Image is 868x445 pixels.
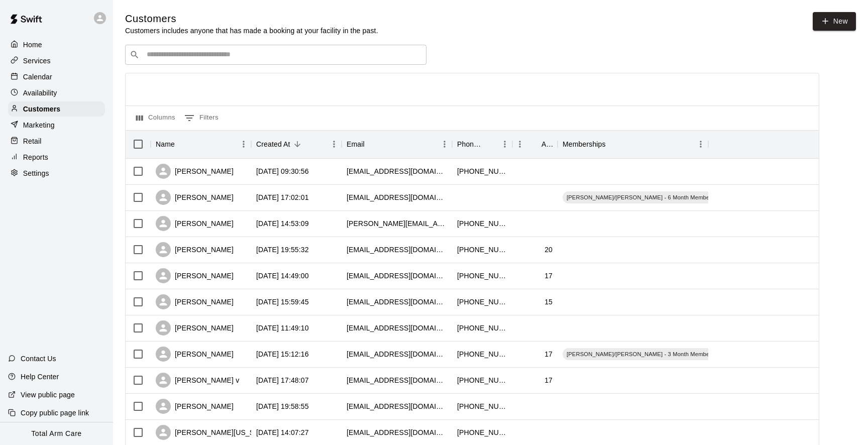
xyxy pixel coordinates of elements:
button: Menu [693,137,708,152]
button: Sort [290,137,304,151]
p: Help Center [21,372,59,382]
div: Phone Number [457,130,483,158]
p: Total Arm Care [31,428,81,439]
div: [PERSON_NAME][US_STATE] [156,425,274,440]
div: +19739957467 [457,349,507,359]
div: Memberships [558,130,708,158]
div: mayrocha02@gmail.com [347,323,447,333]
button: Sort [606,137,620,151]
div: [PERSON_NAME] [156,320,234,336]
p: Services [23,56,51,66]
a: New [813,12,856,31]
button: Menu [236,137,251,152]
div: [PERSON_NAME] [156,347,234,362]
div: 2025-10-07 14:53:09 [256,218,309,229]
div: josephmaurov@gmail.com [347,375,447,385]
p: Calendar [23,72,52,82]
p: Availability [23,88,57,98]
div: [PERSON_NAME] [156,268,234,283]
div: 2025-09-30 14:07:27 [256,427,309,437]
div: [PERSON_NAME]/[PERSON_NAME] - 3 Month Membership - 2x per week [563,348,763,360]
div: +19084777741 [457,323,507,333]
div: bls112099@gmail.com [347,166,447,176]
div: +18472751996 [457,427,507,437]
div: 2025-10-03 15:59:45 [256,297,309,307]
a: Calendar [8,69,105,84]
button: Sort [483,137,497,151]
button: Menu [437,137,452,152]
div: +19738409479 [457,245,507,255]
div: doreyfamily@aol.com [347,192,447,202]
p: Settings [23,168,49,178]
div: Name [151,130,251,158]
div: washington2611@gmail.com [347,427,447,437]
span: [PERSON_NAME]/[PERSON_NAME] - 6 Month Membership - 2x per week [563,193,763,201]
div: 17 [545,375,553,385]
div: [PERSON_NAME] [156,399,234,414]
button: Sort [365,137,379,151]
div: john.a.cuzzocrea@gmail.com [347,218,447,229]
div: [PERSON_NAME] [156,294,234,309]
div: [PERSON_NAME] [156,242,234,257]
div: [PERSON_NAME] [156,216,234,231]
p: Home [23,40,42,50]
div: Memberships [563,130,606,158]
p: Customers includes anyone that has made a booking at your facility in the past. [125,26,378,36]
div: 2025-10-09 09:30:56 [256,166,309,176]
h5: Customers [125,12,378,26]
button: Menu [512,137,527,152]
div: 20 [545,245,553,255]
a: Reports [8,150,105,165]
p: Copy public page link [21,408,89,418]
p: Marketing [23,120,55,130]
div: [PERSON_NAME] v [156,373,239,388]
div: mikezitola@gmail.com [347,245,447,255]
div: 2025-10-01 17:48:07 [256,375,309,385]
p: Retail [23,136,42,146]
div: [PERSON_NAME]/[PERSON_NAME] - 6 Month Membership - 2x per week [563,191,763,203]
div: +17328599358 [457,166,507,176]
div: 2025-10-06 19:55:32 [256,245,309,255]
div: 2025-10-05 14:49:00 [256,271,309,281]
a: Marketing [8,118,105,133]
a: Home [8,37,105,52]
button: Select columns [134,110,178,126]
div: caiarr8@hotmail.com [347,349,447,359]
div: 17 [545,349,553,359]
div: Email [347,130,365,158]
div: 15 [545,297,553,307]
div: Search customers by name or email [125,45,426,65]
button: Menu [327,137,342,152]
div: Created At [256,130,290,158]
p: Reports [23,152,48,162]
button: Menu [497,137,512,152]
div: achecchio24@gmail.com [347,297,447,307]
a: Customers [8,101,105,117]
div: [PERSON_NAME] [156,164,234,179]
div: 17 [545,271,553,281]
div: +19177412779 [457,271,507,281]
div: +19174397988 [457,218,507,229]
div: +17325588948 [457,375,507,385]
button: Sort [527,137,541,151]
div: Availability [8,85,105,100]
a: Services [8,53,105,68]
a: Settings [8,166,105,181]
span: [PERSON_NAME]/[PERSON_NAME] - 3 Month Membership - 2x per week [563,350,763,358]
div: 2025-10-08 17:02:01 [256,192,309,202]
div: Name [156,130,175,158]
div: 2025-10-03 11:49:10 [256,323,309,333]
p: View public page [21,390,75,400]
button: Show filters [182,110,221,126]
p: Customers [23,104,60,114]
div: Age [541,130,553,158]
a: Retail [8,134,105,149]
